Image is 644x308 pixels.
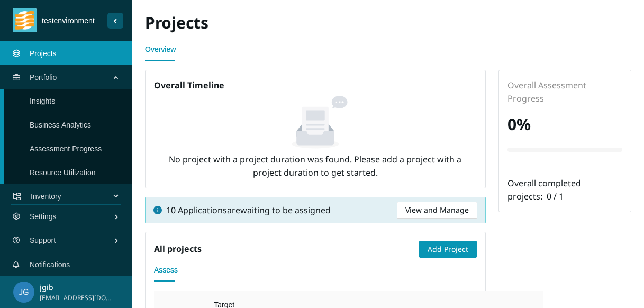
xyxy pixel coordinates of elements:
[419,241,477,258] button: Add Project
[154,264,178,276] div: Assess
[30,97,55,105] a: Insights
[40,282,113,293] p: jgib
[13,282,34,303] img: 182107c37859adfefc90249ab89ab0d3
[15,8,34,32] img: tidal_logo.png
[154,242,202,255] h5: All projects
[169,153,461,178] span: No project with a project duration was found. Please add a project with a project duration to get...
[507,79,586,104] span: Overall Assessment Progress
[30,201,114,232] span: Settings
[397,202,477,219] button: View and Manage
[40,293,113,303] span: [EMAIL_ADDRESS][DOMAIN_NAME]
[145,12,384,34] h2: Projects
[30,144,102,153] a: Assessment Progress
[405,204,469,216] span: View and Manage
[30,121,91,129] a: Business Analytics
[37,15,107,26] span: testenvironment
[507,114,622,135] h2: 0 %
[30,49,57,58] a: Projects
[30,61,114,93] span: Portfolio
[153,206,162,214] span: info-circle
[145,39,176,60] a: Overview
[30,168,96,177] a: Resource Utilization
[154,79,477,92] h5: Overall Timeline
[507,177,581,202] span: Overall completed projects:
[30,260,70,269] a: Notifications
[166,204,331,217] span: 10 Applications are waiting to be assigned
[547,191,564,202] span: 0 / 1
[30,224,114,256] span: Support
[428,243,468,255] span: Add Project
[31,180,114,212] span: Inventory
